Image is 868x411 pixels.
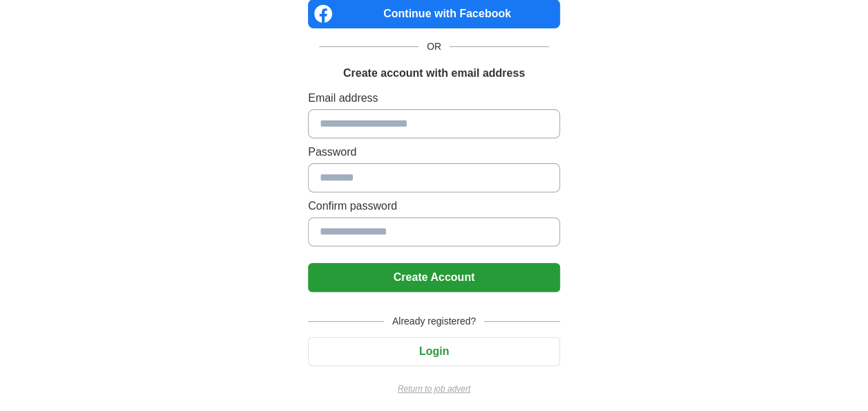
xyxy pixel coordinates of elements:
label: Email address [308,90,560,107]
label: Confirm password [308,198,560,214]
span: OR [418,39,450,54]
a: Return to job advert [308,383,560,395]
a: Login [308,345,560,357]
button: Login [308,337,560,366]
h1: Create account with email address [343,65,525,82]
button: Create Account [308,263,560,292]
label: Password [308,144,560,161]
span: Already registered? [384,314,484,329]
